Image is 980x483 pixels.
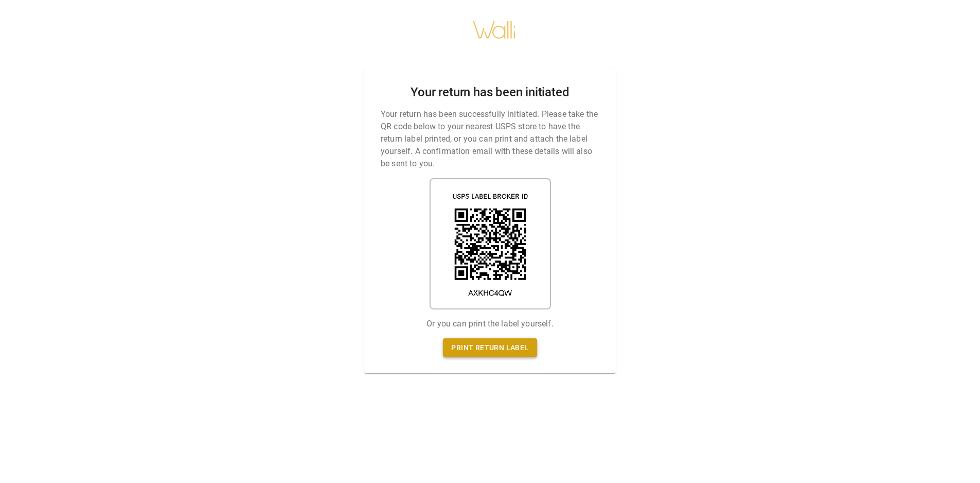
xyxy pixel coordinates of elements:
[411,85,569,100] h2: Your return has been initiated
[426,318,553,330] p: Or you can print the label yourself.
[381,108,599,170] p: Your return has been successfully initiated. Please take the QR code below to your nearest USPS s...
[472,8,516,52] img: walli-inc.myshopify.com
[430,178,551,309] img: shipping label qr code
[443,338,537,357] a: Print return label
